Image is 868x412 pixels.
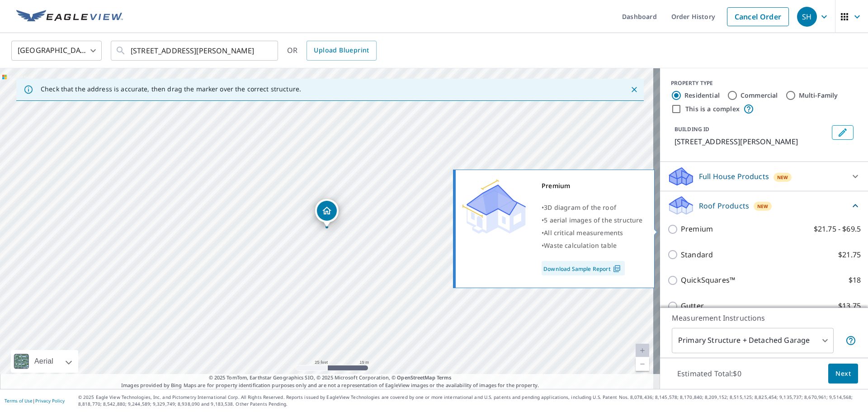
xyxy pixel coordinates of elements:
p: Standard [681,249,713,260]
p: $13.75 [838,300,861,312]
span: New [757,203,769,210]
label: Multi-Family [799,91,838,100]
div: PROPERTY TYPE [671,79,857,87]
div: • [542,214,643,227]
p: Check that the address is accurate, then drag the marker over the correct structure. [41,85,301,93]
p: QuickSquares™ [681,275,735,286]
a: OpenStreetMap [397,374,435,381]
p: Estimated Total: $0 [670,364,749,384]
span: Upload Blueprint [314,45,369,56]
a: Terms of Use [5,398,33,404]
img: Premium [462,180,526,234]
label: This is a complex [685,104,740,114]
a: Terms [437,374,452,381]
a: Cancel Order [727,7,789,26]
button: Next [828,364,858,384]
a: Upload Blueprint [307,41,376,61]
input: Search by address or latitude-longitude [131,38,259,63]
p: Roof Products [699,200,749,211]
div: [GEOGRAPHIC_DATA] [11,38,102,63]
a: Current Level 20, Zoom In Disabled [636,344,649,357]
p: Premium [681,223,713,235]
p: | [5,398,65,403]
div: Roof ProductsNew [667,195,861,216]
a: Current Level 20, Zoom Out [636,357,649,371]
p: Gutter [681,300,704,312]
p: BUILDING ID [675,125,709,133]
span: 5 aerial images of the structure [544,216,642,224]
p: Full House Products [699,171,769,182]
div: Full House ProductsNew [667,166,861,187]
div: Aerial [11,350,78,373]
img: Pdf Icon [611,265,623,273]
span: All critical measurements [544,228,623,237]
div: Primary Structure + Detached Garage [672,328,834,353]
a: Privacy Policy [35,398,65,404]
p: $18 [849,275,861,286]
span: © 2025 TomTom, Earthstar Geographics SIO, © 2025 Microsoft Corporation, © [209,374,452,382]
span: Waste calculation table [544,241,617,250]
div: Premium [542,180,643,192]
p: [STREET_ADDRESS][PERSON_NAME] [675,136,828,147]
span: New [777,174,788,181]
p: © 2025 Eagle View Technologies, Inc. and Pictometry International Corp. All Rights Reserved. Repo... [78,394,863,407]
p: $21.75 - $69.5 [814,223,861,235]
img: EV Logo [16,10,123,24]
div: SH [797,7,817,27]
p: $21.75 [838,249,861,260]
div: OR [287,41,377,61]
div: Aerial [32,350,56,373]
p: Measurement Instructions [672,313,856,323]
div: • [542,239,643,252]
button: Edit building 1 [832,125,854,140]
span: 3D diagram of the roof [544,203,616,212]
label: Residential [684,91,720,100]
div: • [542,201,643,214]
div: Dropped pin, building 1, Residential property, 1519 Steinly Ave Joliet, IL 60433 [315,199,339,227]
div: • [542,227,643,239]
span: Your report will include the primary structure and a detached garage if one exists. [845,335,856,346]
label: Commercial [741,91,778,100]
button: Close [628,84,640,95]
span: Next [835,368,851,379]
a: Download Sample Report [542,261,625,275]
